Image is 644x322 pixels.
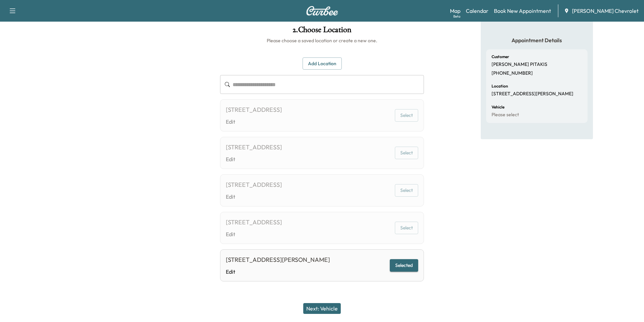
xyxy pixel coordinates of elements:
[453,14,460,19] div: Beta
[226,155,282,163] a: Edit
[220,26,424,37] h1: 2 . Choose Location
[306,6,338,16] img: Curbee Logo
[226,268,330,276] a: Edit
[492,61,547,68] p: [PERSON_NAME] PITAKIS
[466,7,488,15] a: Calendar
[494,7,551,15] a: Book New Appointment
[303,57,342,70] button: Add Location
[492,55,509,59] h6: Customer
[492,105,504,109] h6: Vehicle
[226,143,282,152] div: [STREET_ADDRESS]
[486,36,588,44] h5: Appointment Details
[226,255,330,265] div: [STREET_ADDRESS][PERSON_NAME]
[226,180,282,190] div: [STREET_ADDRESS]
[220,37,424,44] h6: Please choose a saved location or create a new one.
[492,91,573,97] p: [STREET_ADDRESS][PERSON_NAME]
[395,147,418,159] button: Select
[226,230,282,238] a: Edit
[492,112,519,118] p: Please select
[492,84,508,88] h6: Location
[395,184,418,197] button: Select
[226,218,282,227] div: [STREET_ADDRESS]
[226,118,282,126] a: Edit
[390,259,418,272] button: Selected
[226,193,282,201] a: Edit
[572,7,639,15] span: [PERSON_NAME] Chevrolet
[492,70,533,76] p: [PHONE_NUMBER]
[226,105,282,115] div: [STREET_ADDRESS]
[450,7,460,15] a: MapBeta
[395,109,418,122] button: Select
[395,222,418,234] button: Select
[303,303,341,314] button: Next: Vehicle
